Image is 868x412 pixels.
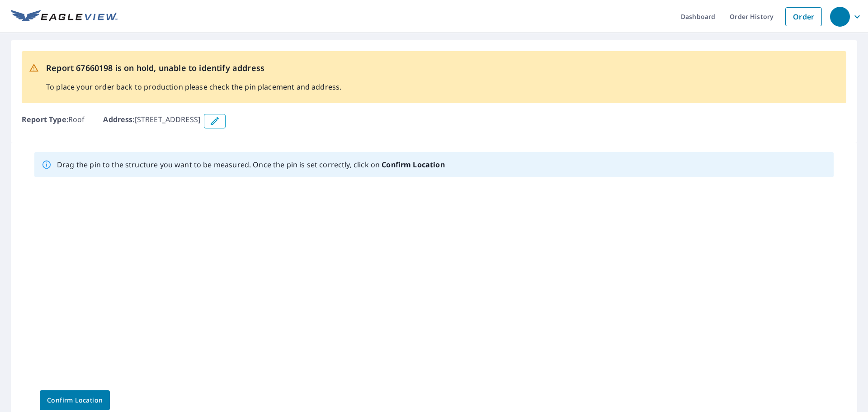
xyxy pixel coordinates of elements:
span: Confirm Location [47,395,103,406]
img: EV Logo [11,10,118,24]
b: Confirm Location [382,160,444,170]
b: Address [103,114,132,124]
button: Confirm Location [40,390,110,410]
b: Report Type [22,114,66,124]
a: Order [785,7,822,26]
p: Drag the pin to the structure you want to be measured. Once the pin is set correctly, click on [57,159,445,170]
p: : [STREET_ADDRESS] [103,114,200,128]
p: : Roof [22,114,85,128]
p: To place your order back to production please check the pin placement and address. [46,81,341,92]
p: Report 67660198 is on hold, unable to identify address [46,62,341,74]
